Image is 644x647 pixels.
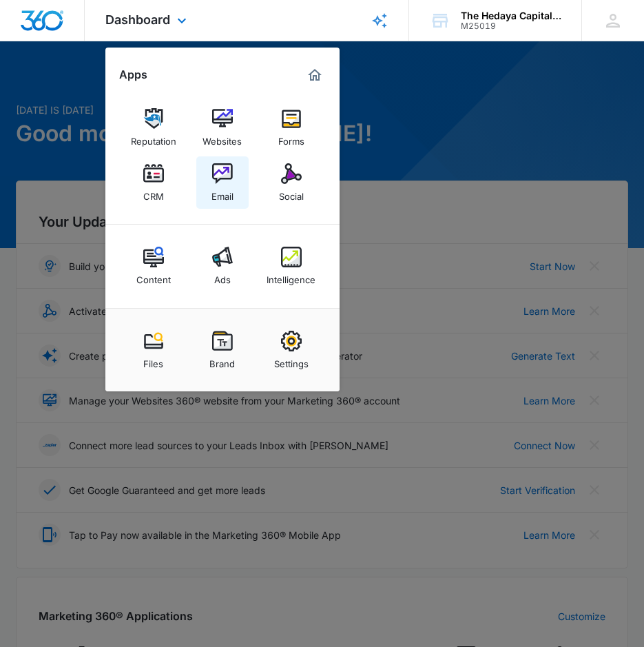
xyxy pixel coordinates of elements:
a: Files [127,324,180,376]
a: Reputation [127,101,180,154]
div: account name [461,10,561,21]
div: Settings [274,351,309,369]
h2: Apps [119,68,147,81]
a: Content [127,240,180,292]
a: Ads [196,240,249,292]
a: Brand [196,324,249,376]
a: Email [196,156,249,209]
div: Intelligence [267,267,315,285]
div: Forms [278,129,304,147]
a: Social [265,156,318,209]
div: Files [143,351,163,369]
a: Settings [265,324,318,376]
a: Intelligence [265,240,318,292]
a: CRM [127,156,180,209]
div: CRM [143,184,164,202]
div: Websites [202,129,242,147]
a: Websites [196,101,249,154]
div: Brand [209,351,235,369]
a: Forms [265,101,318,154]
div: Ads [214,267,231,285]
div: Email [211,184,233,202]
div: Reputation [131,129,176,147]
a: Marketing 360® Dashboard [304,64,326,86]
span: Dashboard [105,12,170,27]
div: Social [279,184,304,202]
div: Content [136,267,171,285]
div: account id [461,21,561,31]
